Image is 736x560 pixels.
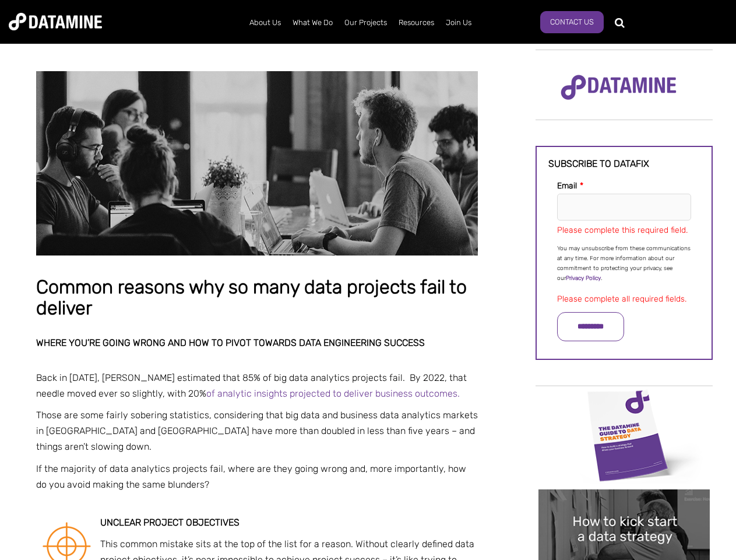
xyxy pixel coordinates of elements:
[36,461,478,492] p: If the majority of data analytics projects fail, where are they going wrong and, more importantly...
[36,370,478,401] p: Back in [DATE], [PERSON_NAME] estimated that 85% of big data analytics projects fail. By 2022, th...
[393,8,440,38] a: Resources
[244,8,287,38] a: About Us
[206,388,460,399] a: of analytic insights projected to deliver business outcomes.
[440,8,477,38] a: Join Us
[566,275,601,282] a: Privacy Policy
[557,225,688,235] label: Please complete this required field.
[36,277,478,318] h1: Common reasons why so many data projects fail to deliver
[36,71,478,256] img: Common reasons why so many data projects fail to deliver
[557,181,577,191] span: Email
[339,8,393,38] a: Our Projects
[9,13,102,30] img: Datamine
[538,387,710,484] img: Data Strategy Cover thumbnail
[540,11,604,33] a: Contact Us
[553,67,684,108] img: Datamine Logo No Strapline - Purple
[287,8,339,38] a: What We Do
[36,407,478,455] p: Those are some fairly sobering statistics, considering that big data and business data analytics ...
[557,294,686,304] label: Please complete all required fields.
[100,517,240,528] strong: Unclear project objectives
[557,244,691,283] p: You may unsubscribe from these communications at any time. For more information about our commitm...
[548,159,700,169] h3: Subscribe to datafix
[36,338,478,348] h2: Where you’re going wrong and how to pivot towards data engineering success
